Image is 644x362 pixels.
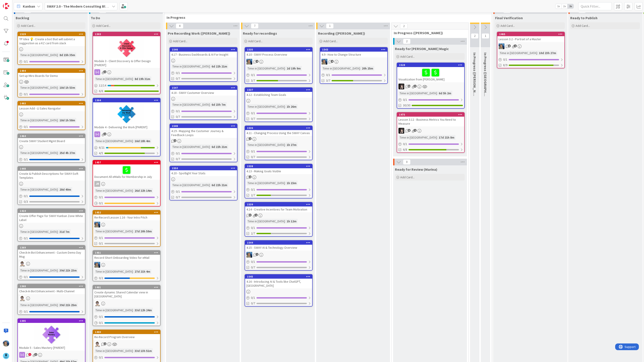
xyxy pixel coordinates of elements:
[18,69,85,79] div: 1494Set up Miro Boards for Demo
[322,66,360,71] div: Time in [GEOGRAPHIC_DATA]
[245,59,312,65] div: MA
[24,194,28,198] span: 0 / 1
[246,181,285,185] div: Time in [GEOGRAPHIC_DATA]
[245,164,312,174] div: 15384.13 - Making Goals Visible
[17,32,85,65] a: 1529TP Idea 💡- Create a bot that will submit a suggestion as a KZ card from slackTime in [GEOGRAP...
[285,142,286,147] span: :
[18,32,85,46] div: 1529TP Idea 💡- Create a bot that will submit a suggestion as a KZ card from slack
[133,139,151,143] div: 16d 18h 4m
[18,101,85,111] div: 1493Lesson Add - LI Sales Navigator
[94,139,133,143] div: Time in [GEOGRAPHIC_DATA]
[93,32,161,94] a: 1303Module 3 - Client Discovery & Offer Design [PARENT]Time in [GEOGRAPHIC_DATA]:8d 19h 31m12/146/6
[497,43,564,49] div: MA
[397,112,465,153] a: 1475Lesson 3.12 - Business Metrics You Need to MeasureBNTime in [GEOGRAPHIC_DATA]:17d 21h 8m0/16/8
[285,219,286,224] span: :
[58,85,76,90] div: 18d 1h 53m
[247,88,312,91] div: 1537
[172,167,237,170] div: 1550
[170,108,237,114] div: 0/1
[245,241,312,245] div: 1544
[20,135,85,138] div: 1464
[93,83,160,88] div: 12/14
[285,181,286,185] span: :
[93,210,161,247] a: 1452Re-Record Lesson 1.16 - Your Intro PitchMATime in [GEOGRAPHIC_DATA]:27d 20h 59m0/10/1
[170,189,237,194] div: 0/1
[246,219,285,224] div: Time in [GEOGRAPHIC_DATA]
[170,90,237,96] div: 4.18 - SWAY Customer Overview
[322,59,327,65] img: MA
[170,170,237,176] div: 4.20 - Spotlight Your Stats
[251,231,255,236] span: 2/7
[170,52,237,57] div: 4.17 - Business Dashboards & AI For Insight
[18,105,85,111] div: Lesson Add - LI Sales Navigator
[93,160,161,206] a: 1457Document All eMails for Membership in JulyJRTime in [GEOGRAPHIC_DATA]:26d 22h 14m0/10/1
[578,2,612,10] input: Quick Filter...
[247,241,312,244] div: 1544
[499,51,537,55] div: Time in [GEOGRAPHIC_DATA]
[18,171,85,181] div: Create & Publish Descriptions for SWAY-Soft Templates
[20,69,85,72] div: 1494
[58,118,76,123] div: 18d 1h 58m
[94,222,100,227] img: MA
[360,66,361,71] span: :
[245,240,313,271] a: 15444.15 - SWAY AI & Technology OverviewMA0/10/7
[438,135,455,140] div: 17d 21h 8m
[251,111,255,116] span: 0 / 1
[503,63,507,67] span: 8/9
[58,187,72,192] div: 28d 40m
[497,32,565,68] a: 1465Lesson 3.2 - Portrait of a MasterMATime in [GEOGRAPHIC_DATA]:10d 23h 27m0/18/9
[170,166,237,170] div: 1550
[537,51,538,55] span: :
[172,48,237,51] div: 1546
[397,67,464,82] div: Visualization from [PERSON_NAME]
[210,64,228,69] div: 6d 22h 21m
[497,36,564,42] div: Lesson 3.2 - Portrait of a Master
[99,145,105,150] span: 6 / 21
[326,78,330,83] span: 3/7
[104,70,106,73] span: 1
[245,126,313,160] a: 15364.11 - Changing Process Using the SWAY CanvasTime in [GEOGRAPHIC_DATA]:1h 27m0/10/7
[210,183,210,187] span: :
[18,134,85,144] div: 1464Create SWAY Student Mgmt Board
[93,215,160,220] div: Re-Record Lesson 1.16 - Your Intro Pitch
[503,57,507,62] span: 0 / 1
[24,236,28,241] span: 0 / 1
[245,92,312,98] div: 4.12 - Establishing Team Goals
[245,168,312,174] div: 4.13 - Making Goals Visible
[99,89,103,93] span: 6/6
[245,206,312,212] div: 4.14 - Creative Incentives for Team Motivation
[133,188,133,193] span: :
[326,73,330,77] span: 0 / 1
[133,139,133,143] span: :
[514,44,517,47] span: 1
[399,63,464,67] div: 1528
[24,59,28,64] span: 0 / 1
[251,193,255,198] span: 2/7
[18,193,85,199] div: 0/1
[247,126,312,130] div: 1536
[58,53,76,57] div: 8d 15h 35m
[18,213,85,223] div: Create Offer Page for SWAY Kanban Zone White Label
[170,166,237,176] div: 15504.20 - Spotlight Your Stats
[210,144,228,149] div: 6d 22h 21m
[19,229,58,234] div: Time in [GEOGRAPHIC_DATA]
[9,1,20,6] span: Support
[398,128,404,134] img: BN
[18,157,85,162] div: 0/1
[93,200,160,206] div: 0/1
[400,175,415,179] span: Add Card...
[95,211,160,214] div: 1452
[94,229,133,234] div: Time in [GEOGRAPHIC_DATA]
[256,60,258,63] span: 4
[18,73,85,79] div: Set up Miro Boards for Demo
[320,72,387,78] div: 0/1
[133,229,133,234] span: :
[20,209,85,213] div: 1424
[93,160,160,164] div: 1457
[17,166,85,205] a: 1448Create & Publish Descriptions for SWAY-Soft TemplatesTime in [GEOGRAPHIC_DATA]:28d 40m0/10/3
[96,24,110,28] span: Add Card...
[20,102,85,105] div: 1493
[93,124,160,130] div: Module 4 - Delivering the Work [PARENT]
[245,87,313,122] a: 15374.12 - Establishing Team GoalsTime in [GEOGRAPHIC_DATA]:1h 26m0/10/7
[414,85,417,88] span: 3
